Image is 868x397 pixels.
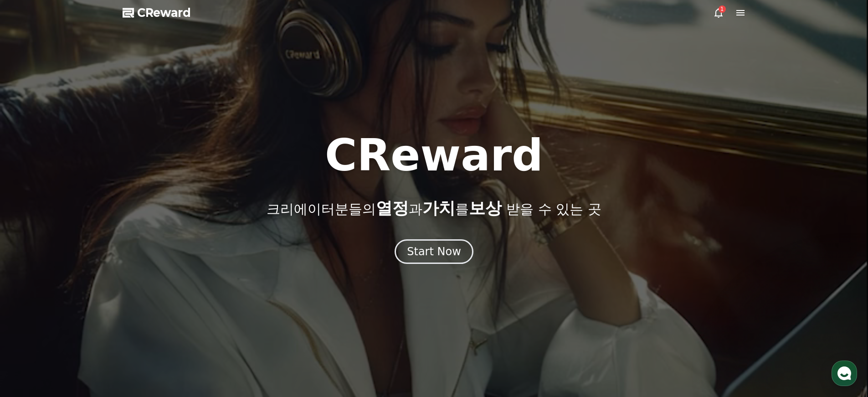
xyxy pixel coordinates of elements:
[376,199,409,217] span: 열정
[469,199,502,217] span: 보상
[719,5,726,13] div: 1
[395,248,473,257] a: Start Now
[407,244,461,259] div: Start Now
[325,134,543,177] h1: CReward
[137,5,191,20] span: CReward
[123,5,191,20] a: CReward
[267,199,601,217] p: 크리에이터분들의 과 를 받을 수 있는 곳
[395,239,473,264] button: Start Now
[422,199,455,217] span: 가치
[713,7,724,18] a: 1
